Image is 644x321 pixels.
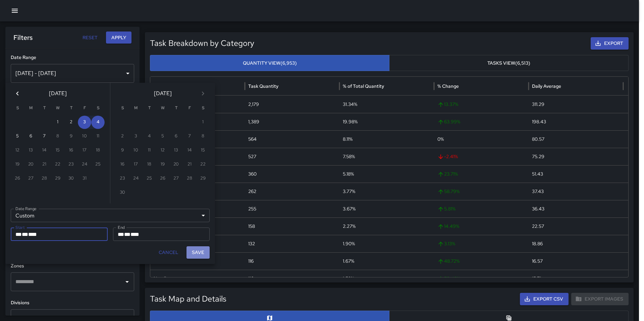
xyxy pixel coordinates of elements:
span: [DATE] [154,89,172,98]
button: 1 [51,116,64,129]
span: Monday [130,102,142,115]
button: Save [186,246,210,259]
label: End [118,224,125,230]
span: Wednesday [157,102,169,115]
span: Wednesday [52,102,64,115]
button: 6 [24,130,38,143]
button: 5 [11,130,24,143]
button: 3 [78,116,91,129]
span: Year [130,232,139,237]
span: Tuesday [143,102,155,115]
span: Friday [183,102,196,115]
button: Cancel [156,246,181,259]
span: Thursday [65,102,77,115]
span: [DATE] [49,89,67,98]
span: Month [118,232,124,237]
button: 2 [64,116,78,129]
span: Year [28,232,37,237]
span: Friday [78,102,91,115]
button: 7 [38,130,51,143]
button: Previous month [11,87,24,100]
span: Saturday [197,102,209,115]
span: Sunday [11,102,23,115]
span: Sunday [116,102,128,115]
span: Thursday [170,102,182,115]
span: Month [15,232,22,237]
div: Custom [11,209,210,222]
button: 4 [91,116,105,129]
span: Monday [25,102,37,115]
span: Saturday [92,102,104,115]
label: Start [15,224,24,230]
label: Date Range [15,206,37,211]
span: Day [124,232,130,237]
span: Tuesday [38,102,50,115]
span: Day [22,232,28,237]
